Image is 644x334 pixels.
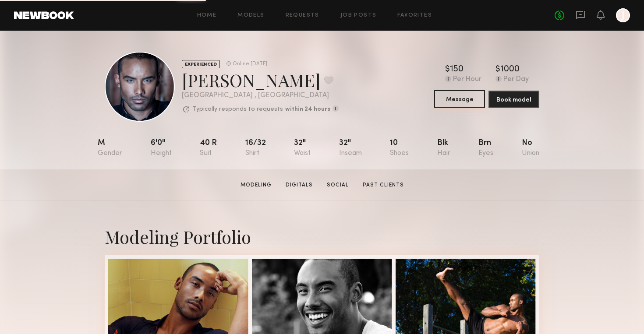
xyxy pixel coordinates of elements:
div: M [98,139,122,157]
div: $ [445,65,450,74]
a: Home [197,13,217,18]
a: Requests [286,13,319,18]
div: Online [DATE] [233,61,267,67]
a: Modeling [237,181,275,189]
div: Per Day [503,76,529,84]
div: [GEOGRAPHIC_DATA] , [GEOGRAPHIC_DATA] [182,92,339,99]
a: Digitals [282,181,316,189]
div: EXPERIENCED [182,60,220,68]
a: Social [323,181,352,189]
div: 40 r [200,139,217,157]
div: 32" [294,139,311,157]
div: No [522,139,539,157]
a: J [616,8,630,22]
div: Blk [437,139,450,157]
b: within 24 hours [285,106,330,113]
a: Favorites [397,13,432,18]
div: 1000 [500,65,520,74]
a: Models [237,13,264,18]
button: Book model [488,91,539,108]
div: [PERSON_NAME] [182,68,339,91]
a: Job Posts [340,13,377,18]
div: Modeling Portfolio [105,225,539,248]
a: Past Clients [359,181,407,189]
div: 10 [390,139,409,157]
div: Per Hour [453,76,481,84]
div: $ [495,65,500,74]
div: 6'0" [151,139,172,157]
p: Typically responds to requests [193,106,283,113]
div: 150 [450,65,464,74]
div: 32" [339,139,362,157]
div: 16/32 [245,139,266,157]
div: Brn [478,139,493,157]
button: Message [434,90,485,108]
